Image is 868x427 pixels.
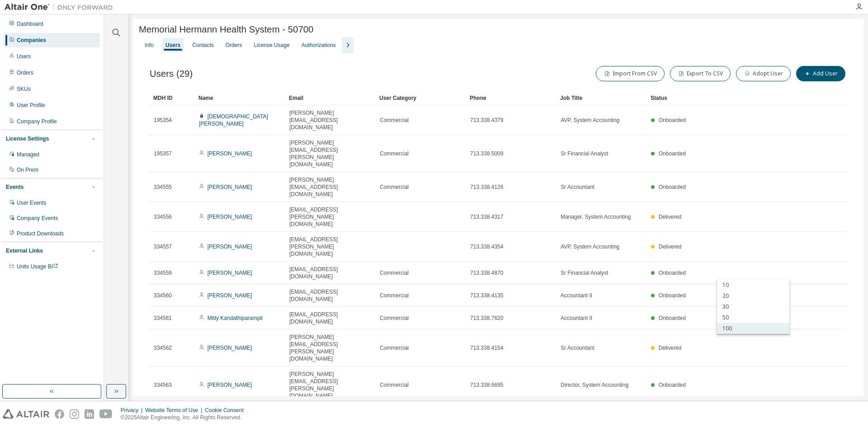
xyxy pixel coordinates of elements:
div: Company Events [17,215,58,222]
span: Accountant II [561,314,592,322]
div: Name [198,91,282,105]
div: Status [651,91,793,105]
div: 10 [717,280,789,291]
p: © 2025 Altair Engineering, Inc. All Rights Reserved. [121,414,249,422]
span: [EMAIL_ADDRESS][DOMAIN_NAME] [289,266,372,280]
span: Onboarded [659,184,686,190]
span: 334557 [154,243,172,250]
span: Sr Financial Analyst [561,269,608,277]
div: On Prem [17,166,38,174]
span: Onboarded [659,117,686,123]
span: 334555 [154,183,172,191]
div: Dashboard [17,20,43,28]
img: Altair One [5,3,118,12]
a: [PERSON_NAME] [208,184,252,190]
div: License Settings [6,135,49,142]
a: [PERSON_NAME] [208,345,252,351]
span: Delivered [659,214,682,220]
span: Delivered [659,345,682,351]
span: Onboarded [659,382,686,388]
div: Cookie Consent [205,407,249,414]
span: 713.338.4870 [470,269,503,277]
span: Onboarded [659,315,686,321]
span: [EMAIL_ADDRESS][DOMAIN_NAME] [289,311,372,325]
button: Export To CSV [670,66,731,81]
div: Events [6,183,24,191]
span: Commercial [380,381,409,389]
button: Adopt User [736,66,791,81]
div: Users [165,42,180,49]
span: 713.338.4135 [470,292,503,299]
div: Companies [17,37,46,44]
span: 713.338.4379 [470,117,503,124]
div: Users [17,53,31,60]
div: Company Profile [17,118,57,125]
img: instagram.svg [70,409,79,419]
img: altair_logo.svg [3,409,49,419]
span: 713.338.4354 [470,243,503,250]
span: Sr Financial Analyst [561,150,608,157]
div: Phone [470,91,553,105]
span: [PERSON_NAME][EMAIL_ADDRESS][PERSON_NAME][DOMAIN_NAME] [289,333,372,362]
span: Commercial [380,314,409,322]
span: 713.338.4126 [470,183,503,191]
span: 334562 [154,344,172,352]
span: 713.338.4317 [470,213,503,221]
span: AVP, System Accounting [561,243,619,250]
span: 334563 [154,381,172,389]
button: Import From CSV [596,66,665,81]
span: 713.338.4154 [470,344,503,352]
span: Commercial [380,183,409,191]
span: 334560 [154,292,172,299]
span: [PERSON_NAME][EMAIL_ADDRESS][PERSON_NAME][DOMAIN_NAME] [289,139,372,168]
a: [PERSON_NAME] [208,150,252,157]
span: 334556 [154,213,172,221]
span: 713.338.5009 [470,150,503,157]
a: Mitty Kandathiparampil [208,315,263,321]
span: [EMAIL_ADDRESS][DOMAIN_NAME] [289,288,372,303]
span: [PERSON_NAME][EMAIL_ADDRESS][DOMAIN_NAME] [289,176,372,198]
span: [PERSON_NAME][EMAIL_ADDRESS][DOMAIN_NAME] [289,109,372,131]
span: [EMAIL_ADDRESS][PERSON_NAME][DOMAIN_NAME] [289,206,372,228]
span: 195357 [154,150,172,157]
div: Email [289,91,372,105]
a: [PERSON_NAME] [208,270,252,276]
div: 100 [717,323,789,334]
span: 195354 [154,117,172,124]
span: Onboarded [659,292,686,299]
div: 50 [717,312,789,323]
button: Add User [796,66,845,81]
div: Info [145,42,154,49]
img: linkedin.svg [85,409,94,419]
span: Onboarded [659,270,686,276]
span: Director, System Accounting [561,381,628,389]
span: Sr Accountant [561,344,594,352]
div: User Category [379,91,462,105]
div: Authorizations [302,42,336,49]
span: Onboarded [659,150,686,157]
span: AVP, System Accounting [561,117,619,124]
div: Privacy [121,407,145,414]
span: Manager, System Accounting [561,213,631,221]
div: MDH ID [153,91,191,105]
div: 30 [717,301,789,312]
div: External Links [6,247,43,254]
span: 713.338.7620 [470,314,503,322]
a: [PERSON_NAME] [208,244,252,250]
div: Orders [17,69,33,76]
div: Job Title [560,91,643,105]
span: Delivered [659,244,682,250]
span: Commercial [380,150,409,157]
span: Accountant II [561,292,592,299]
div: License Usage [254,42,289,49]
span: Commercial [380,117,409,124]
div: User Profile [17,102,45,109]
div: Contacts [192,42,213,49]
span: Commercial [380,344,409,352]
div: Website Terms of Use [145,407,205,414]
span: Users (29) [150,69,193,79]
a: [PERSON_NAME] [208,214,252,220]
a: [PERSON_NAME] [208,292,252,299]
span: 713.338.6695 [470,381,503,389]
div: Managed [17,151,39,158]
